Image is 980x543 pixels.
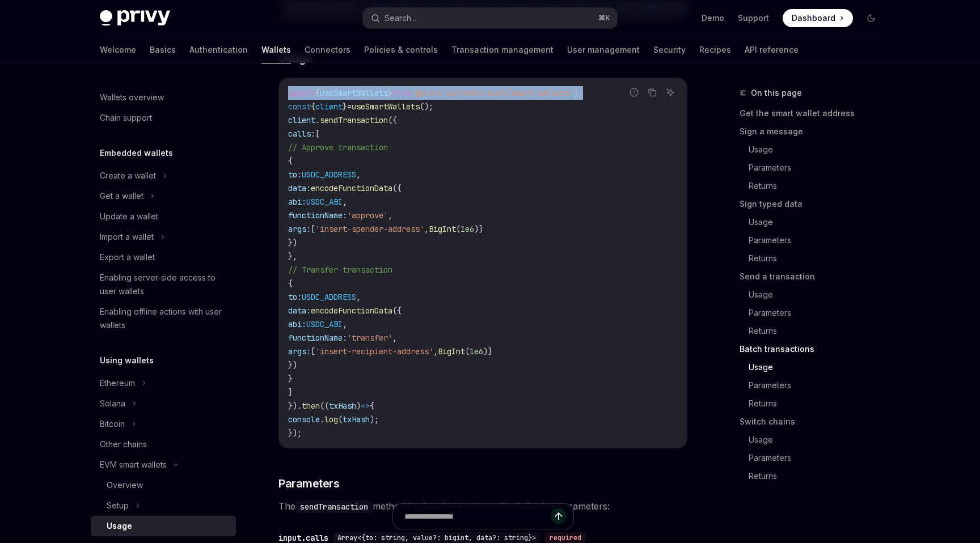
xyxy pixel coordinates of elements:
[347,210,388,220] span: 'approve'
[100,189,143,203] div: Get a wallet
[100,169,156,183] div: Create a wallet
[361,401,370,411] span: =>
[352,101,420,112] span: useSmartWallets
[100,91,164,104] div: Wallets overview
[91,268,236,302] a: Enabling server-side access to user wallets
[302,169,356,180] span: USDC_ADDRESS
[465,346,470,357] span: (
[315,346,433,357] span: 'insert-recipient-address'
[100,305,229,332] div: Enabling offline actions with user wallets
[288,306,311,316] span: data:
[100,210,158,223] div: Update a wallet
[740,195,889,213] a: Sign typed data
[189,36,248,63] a: Authentication
[392,333,397,343] span: ,
[370,414,379,425] span: );
[288,101,311,112] span: const
[91,206,236,227] a: Update a wallet
[749,322,889,340] a: Returns
[288,115,315,125] span: client
[288,360,297,370] span: })
[749,177,889,195] a: Returns
[306,319,343,329] span: USDC_ABI
[288,346,311,357] span: args:
[388,115,397,125] span: ({
[91,516,236,536] a: Usage
[574,88,578,98] span: ;
[627,85,641,100] button: Report incorrect code
[91,434,236,455] a: Other chains
[320,414,324,425] span: .
[288,237,297,248] span: })
[699,36,731,63] a: Recipes
[91,247,236,268] a: Export a wallet
[311,306,392,316] span: encodeFunctionData
[740,413,889,431] a: Switch chains
[749,358,889,376] a: Usage
[288,428,302,438] span: });
[420,101,433,112] span: ();
[100,417,125,431] div: Bitcoin
[749,141,889,159] a: Usage
[783,9,853,27] a: Dashboard
[433,346,438,357] span: ,
[107,478,143,492] div: Overview
[745,36,799,63] a: API reference
[424,224,429,234] span: ,
[302,401,320,411] span: then
[288,183,311,193] span: data:
[91,87,236,108] a: Wallets overview
[347,333,392,343] span: 'transfer'
[288,169,302,180] span: to:
[311,346,315,357] span: [
[343,197,347,207] span: ,
[288,278,293,289] span: {
[288,142,388,152] span: // Approve transaction
[749,304,889,322] a: Parameters
[749,286,889,304] a: Usage
[792,12,835,24] span: Dashboard
[343,414,370,425] span: txHash
[315,88,320,98] span: {
[411,88,574,98] span: '@privy-io/react-auth/smart-wallets'
[551,508,567,524] button: Send message
[100,10,170,26] img: dark logo
[461,224,474,234] span: 1e6
[295,500,373,513] code: sendTransaction
[749,159,889,177] a: Parameters
[749,394,889,413] a: Returns
[749,376,889,394] a: Parameters
[288,88,315,98] span: import
[107,499,129,512] div: Setup
[288,156,293,166] span: {
[100,111,152,125] div: Chain support
[356,401,361,411] span: )
[749,231,889,249] a: Parameters
[598,14,610,23] span: ⌘ K
[392,183,402,193] span: ({
[385,11,416,25] div: Search...
[370,401,374,411] span: {
[315,101,343,112] span: client
[749,213,889,231] a: Usage
[388,88,392,98] span: }
[288,333,347,343] span: functionName:
[288,319,306,329] span: abi:
[338,414,343,425] span: (
[862,9,880,27] button: Toggle dark mode
[100,251,155,264] div: Export a wallet
[91,108,236,128] a: Chain support
[288,414,320,425] span: console
[288,224,311,234] span: args:
[311,101,315,112] span: {
[315,129,320,139] span: [
[288,129,315,139] span: calls:
[740,104,889,122] a: Get the smart wallet address
[324,414,338,425] span: log
[306,197,343,207] span: USDC_ABI
[288,374,293,384] span: }
[100,354,154,367] h5: Using wallets
[320,88,388,98] span: useSmartWallets
[320,115,388,125] span: sendTransaction
[740,122,889,141] a: Sign a message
